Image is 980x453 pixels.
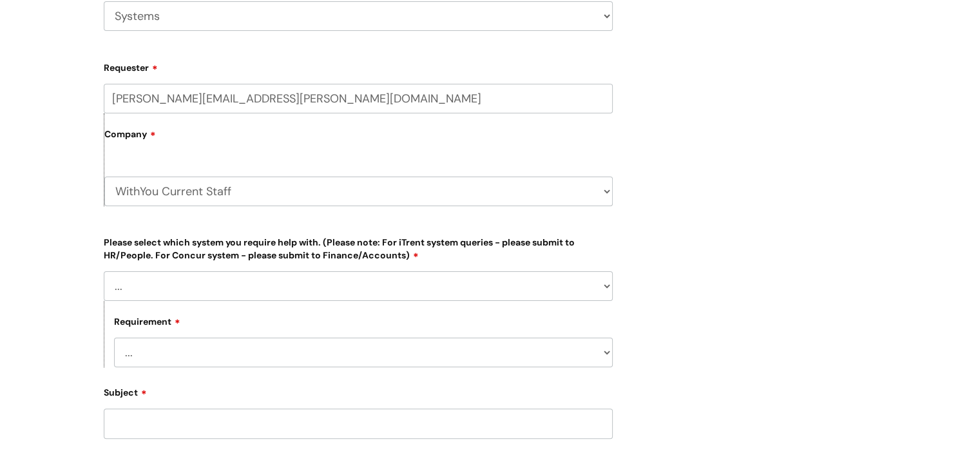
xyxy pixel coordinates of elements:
label: Company [104,124,613,153]
label: Requirement [114,314,180,327]
label: Subject [104,383,613,398]
label: Please select which system you require help with. (Please note: For iTrent system queries - pleas... [104,235,613,261]
label: Requester [104,58,613,73]
input: Email [104,84,613,113]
